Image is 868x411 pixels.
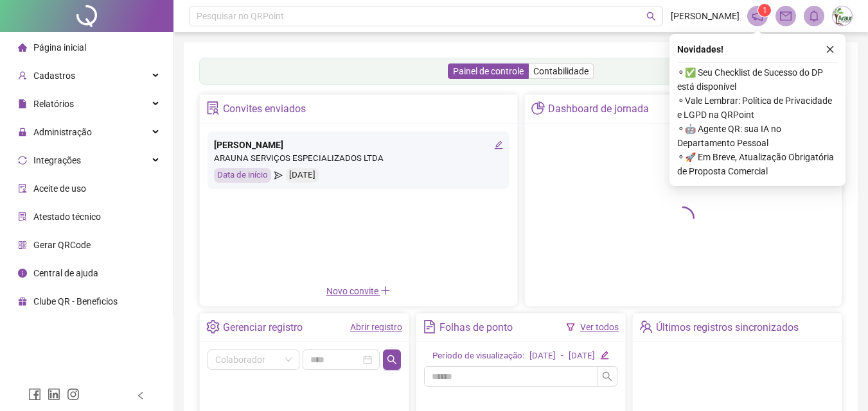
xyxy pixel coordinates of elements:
[453,66,524,76] span: Painel de controle
[671,9,740,23] span: [PERSON_NAME]
[780,10,792,22] span: mail
[677,42,723,56] span: Novidades !
[18,212,27,221] span: solution
[274,168,283,183] span: send
[439,317,513,339] div: Folhas de ponto
[639,320,653,333] span: team
[677,150,838,178] span: ⚬ 🚀 Em Breve, Atualização Obrigatória de Proposta Comercial
[350,322,402,332] a: Abrir registro
[752,10,763,22] span: notification
[533,66,589,76] span: Contabilidade
[758,4,771,17] sup: 1
[494,140,503,149] span: edit
[646,12,656,21] span: search
[602,371,612,382] span: search
[214,152,503,165] div: ARAUNA SERVIÇOS ESPECIALIZADOS LTDA
[33,71,75,81] span: Cadastros
[33,268,98,278] span: Central de ajuda
[548,98,649,120] div: Dashboard de jornada
[580,322,619,332] a: Ver todos
[33,99,74,109] span: Relatórios
[671,206,695,230] span: loading
[569,349,595,363] div: [DATE]
[826,45,835,54] span: close
[380,285,391,296] span: plus
[28,388,41,401] span: facebook
[600,351,608,359] span: edit
[18,297,27,306] span: gift
[18,269,27,278] span: info-circle
[566,323,575,331] span: filter
[561,349,563,363] div: -
[18,71,27,80] span: user-add
[33,212,101,222] span: Atestado técnico
[529,349,556,363] div: [DATE]
[18,43,27,52] span: home
[223,98,306,120] div: Convites enviados
[136,391,145,400] span: left
[808,10,820,22] span: bell
[763,6,767,15] span: 1
[67,388,80,401] span: instagram
[326,286,391,296] span: Novo convite
[206,320,220,333] span: setting
[656,317,799,339] div: Últimos registros sincronizados
[33,127,92,137] span: Administração
[432,349,524,363] div: Período de visualização:
[677,94,838,122] span: ⚬ Vale Lembrar: Política de Privacidade e LGPD na QRPoint
[18,128,27,137] span: lock
[18,99,27,108] span: file
[214,168,271,183] div: Data de início
[33,42,86,53] span: Página inicial
[833,6,852,26] img: 48028
[423,320,436,333] span: file-text
[33,183,86,194] span: Aceite de uso
[18,184,27,193] span: audit
[531,101,545,115] span: pie-chart
[677,122,838,150] span: ⚬ 🤖 Agente QR: sua IA no Departamento Pessoal
[206,101,220,115] span: solution
[18,240,27,249] span: qrcode
[214,138,503,152] div: [PERSON_NAME]
[33,240,91,250] span: Gerar QRCode
[286,168,319,183] div: [DATE]
[18,156,27,165] span: sync
[223,317,303,339] div: Gerenciar registro
[33,155,81,165] span: Integrações
[387,355,397,365] span: search
[48,388,60,401] span: linkedin
[33,296,118,306] span: Clube QR - Beneficios
[677,65,838,94] span: ⚬ ✅ Seu Checklist de Sucesso do DP está disponível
